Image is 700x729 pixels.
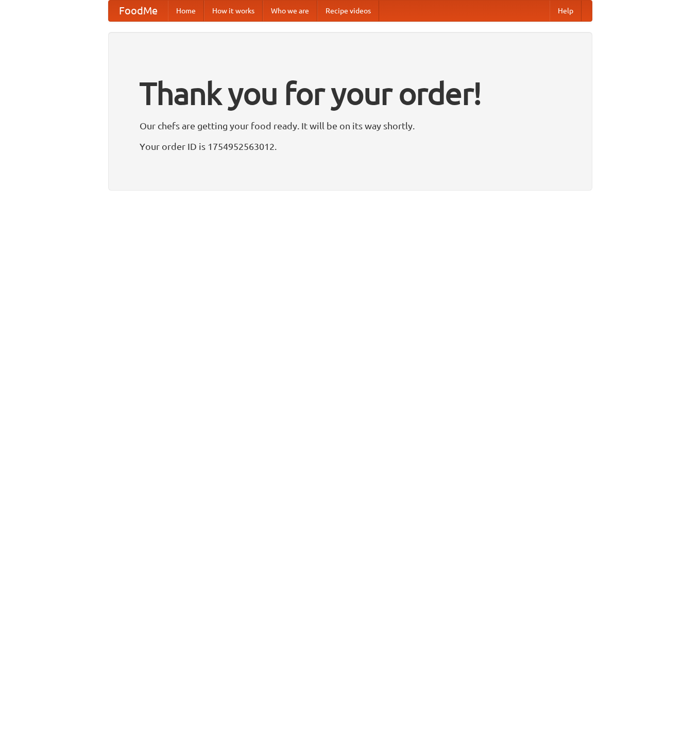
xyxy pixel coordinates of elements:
a: FoodMe [109,1,168,21]
p: Your order ID is 1754952563012. [140,139,561,154]
h1: Thank you for your order! [140,69,561,118]
a: Recipe videos [317,1,379,21]
a: How it works [204,1,263,21]
p: Our chefs are getting your food ready. It will be on its way shortly. [140,118,561,133]
a: Home [168,1,204,21]
a: Help [550,1,582,21]
a: Who we are [263,1,317,21]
